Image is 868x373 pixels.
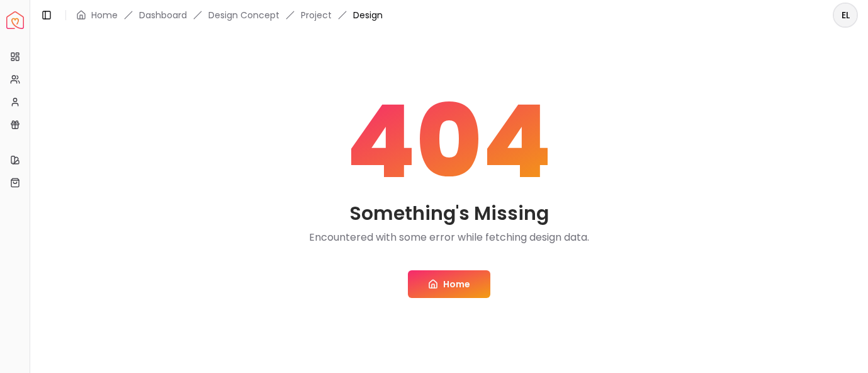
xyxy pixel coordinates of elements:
span: EL [834,4,857,26]
a: Spacejoy [6,11,24,29]
nav: breadcrumb [76,9,383,21]
a: Home [91,9,118,21]
a: Project [301,9,332,21]
h2: Something's Missing [349,202,549,225]
a: Home [408,270,490,298]
span: 404 [346,91,552,192]
button: EL [833,3,858,28]
p: Encountered with some error while fetching design data. [309,230,589,245]
img: Spacejoy Logo [6,11,24,29]
a: Dashboard [139,9,187,21]
span: Design [353,9,383,21]
li: Design Concept [208,9,279,21]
